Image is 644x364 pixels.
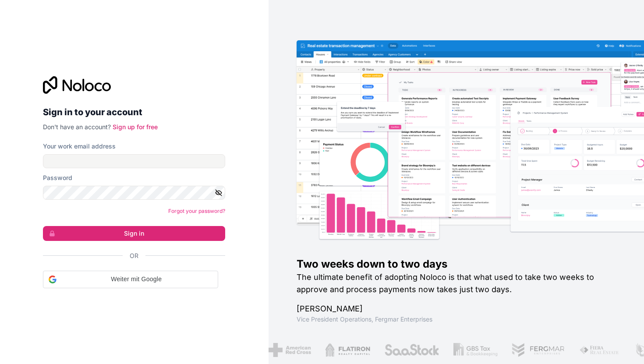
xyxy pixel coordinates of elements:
[297,271,616,296] h2: The ultimate benefit of adopting Noloco is that what used to take two weeks to approve and proces...
[43,104,225,120] h2: Sign in to your account
[39,287,223,307] iframe: Schaltfläche „Über Google anmelden“
[43,142,116,151] label: Your work email address
[297,303,616,315] h1: [PERSON_NAME]
[43,154,225,168] input: Email address
[578,343,619,357] img: /assets/fiera-fwj2N5v4.png
[168,208,225,214] a: Forgot your password?
[43,271,218,288] div: Weiter mit Google
[383,343,439,357] img: /assets/saastock-C6Zbiodz.png
[268,343,310,357] img: /assets/american-red-cross-BAupjrZR.png
[453,343,497,357] img: /assets/gbstax-C-GtDUiK.png
[43,173,72,182] label: Password
[113,123,158,131] a: Sign up for free
[60,275,212,284] span: Weiter mit Google
[43,186,225,200] input: Password
[297,257,616,271] h1: Two weeks down to two days
[130,251,138,260] span: Or
[43,226,225,241] button: Sign in
[511,343,564,357] img: /assets/fergmar-CudnrXN5.png
[324,343,370,357] img: /assets/flatiron-C8eUkumj.png
[43,123,111,131] span: Don't have an account?
[297,315,616,324] h1: Vice President Operations , Fergmar Enterprises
